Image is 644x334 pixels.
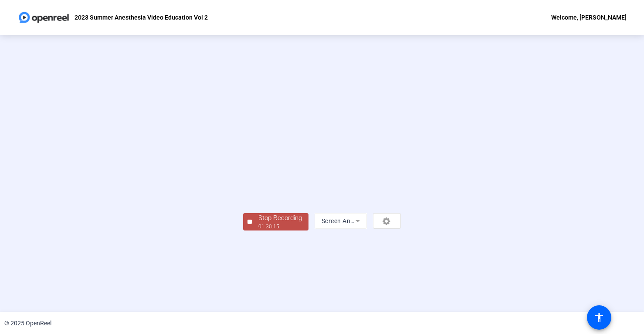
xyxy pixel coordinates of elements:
img: OpenReel logo [17,9,70,26]
div: 01:30:15 [258,223,302,230]
div: © 2025 OpenReel [4,319,51,328]
p: 2023 Summer Anesthesia Video Education Vol 2 [75,12,208,23]
div: Stop Recording [258,213,302,223]
button: Stop Recording01:30:15 [243,213,308,231]
div: Welcome, [PERSON_NAME] [551,12,627,23]
mat-icon: accessibility [594,312,604,323]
